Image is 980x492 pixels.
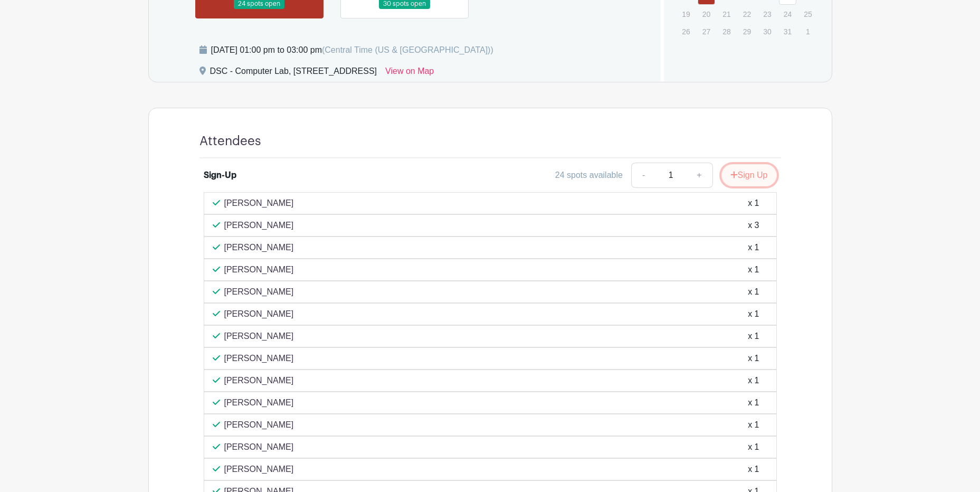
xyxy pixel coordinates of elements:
[224,352,294,365] p: [PERSON_NAME]
[224,330,294,343] p: [PERSON_NAME]
[748,441,759,453] div: x 1
[224,441,294,453] p: [PERSON_NAME]
[224,263,294,276] p: [PERSON_NAME]
[748,241,759,254] div: x 1
[224,197,294,210] p: [PERSON_NAME]
[748,419,759,431] div: x 1
[555,169,623,182] div: 24 spots available
[799,6,816,22] p: 25
[322,45,493,54] span: (Central Time (US & [GEOGRAPHIC_DATA]))
[718,23,735,40] p: 28
[799,23,816,40] p: 1
[211,44,493,56] div: [DATE] 01:00 pm to 03:00 pm
[224,308,294,320] p: [PERSON_NAME]
[748,308,759,320] div: x 1
[758,23,776,40] p: 30
[748,197,759,210] div: x 1
[224,241,294,254] p: [PERSON_NAME]
[677,23,694,40] p: 26
[748,463,759,476] div: x 1
[204,169,236,182] div: Sign-Up
[210,65,377,82] div: DSC - Computer Lab, [STREET_ADDRESS]
[224,219,294,232] p: [PERSON_NAME]
[721,164,777,186] button: Sign Up
[224,374,294,387] p: [PERSON_NAME]
[224,396,294,409] p: [PERSON_NAME]
[686,163,712,188] a: +
[748,219,759,232] div: x 3
[224,286,294,298] p: [PERSON_NAME]
[748,263,759,276] div: x 1
[758,6,776,22] p: 23
[779,6,796,22] p: 24
[677,6,694,22] p: 19
[738,23,756,40] p: 29
[199,134,261,149] h4: Attendees
[748,396,759,409] div: x 1
[748,374,759,387] div: x 1
[385,65,434,82] a: View on Map
[748,330,759,343] div: x 1
[698,23,715,40] p: 27
[779,23,796,40] p: 31
[738,6,756,22] p: 22
[748,286,759,298] div: x 1
[718,6,735,22] p: 21
[698,6,715,22] p: 20
[631,163,655,188] a: -
[224,419,294,431] p: [PERSON_NAME]
[224,463,294,476] p: [PERSON_NAME]
[748,352,759,365] div: x 1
